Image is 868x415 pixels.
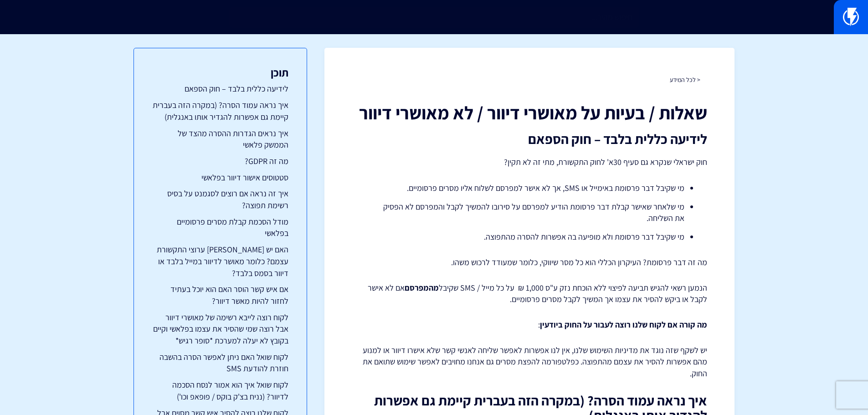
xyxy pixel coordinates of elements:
a: מודל הסכמת קבלת מסרים פרסומיים בפלאשי [152,216,288,239]
li: מי שקיבל דבר פרסומת ולא מופיעה בה אפשרות להסרה מהתפוצה. [375,231,684,243]
p: חוק ישראלי שנקרא גם סעיף 30א' לחוק התקשורת, מתי זה לא תקין? [352,156,707,169]
li: מי שקיבל דבר פרסומת באימייל או SMS, אך לא אישר למפרסם לשלוח אליו מסרים פרסומיים. [375,182,684,194]
a: מה זה GDPR? [152,155,288,167]
h2: לידיעה כללית בלבד – חוק הספאם [352,132,707,147]
a: סטטוסים אישור דיוור בפלאשי [152,172,288,184]
a: איך נראה עמוד הסרה? (במקרה הזה בעברית קיימת גם אפשרות להגדיר אותו באנגלית) [152,99,288,123]
a: לקוח שואל האם ניתן לאפשר הסרה בהשבה חוזרת להודעת SMS [152,351,288,374]
li: מי שלאחר שאישר קבלת דבר פרסומת הודיע למפרסם על סירובו להמשיך לקבל והמפרסם לא הפסיק את השליחה. [375,201,684,224]
h3: תוכן [152,67,288,78]
a: איך זה נראה אם רוצים לסגמנט על בסיס רשימת תפוצה? [152,188,288,211]
h1: שאלות / בעיות על מאושרי דיוור / לא מאושרי דיוור [352,102,707,123]
strong: מהמפרסם [405,282,439,293]
p: הנמען רשאי להגיש תביעה לפיצוי ללא הוכחת נזק ע"ס 1,000 ₪ על כל מייל / SMS שקיבל אם לא אישר לקבל או... [352,282,707,305]
a: איך נראים הגדרות ההסרה מהצד של הממשק פלאשי [152,128,288,151]
strong: מה קורה אם לקוח שלנו רוצה לעבור על החוק ביודעין [540,319,707,330]
p: : [352,319,707,331]
a: לקוח רוצה לייבא רשימה של מאושרי דיוור אבל רוצה שמי שהסיר את עצמו בפלאשי וקיים בקובץ לא יעלה למערכ... [152,312,288,347]
a: אם איש קשר הוסר האם הוא יוכל בעתיד לחזור להיות מאשר דיוור? [152,283,288,307]
p: יש לשקף שזה נוגד את מדיניות השימוש שלנו, אין לנו אפשרות לאפשר שליחה לאנשי קשר שלא אישרו דיוור או ... [352,344,707,379]
a: לקוח שואל איך הוא אמור לנסח הסכמה לדיוור? (נניח בצ'ק בוקס / פופאפ וכו') [152,379,288,402]
a: לידיעה כללית בלבד – חוק הספאם [152,83,288,95]
p: מה זה דבר פרסומת? העיקרון הכללי הוא כל מסר שיווקי, כלומר שמעודד לרכוש משהו. [352,256,707,268]
a: האם יש [PERSON_NAME] ערוצי התקשורת עצמם? כלומר מאושר לדיוור במייל בלבד או דיוור בסמס בלבד? [152,244,288,279]
a: < לכל המידע [670,76,700,84]
input: חיפוש מהיר... [229,7,639,28]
